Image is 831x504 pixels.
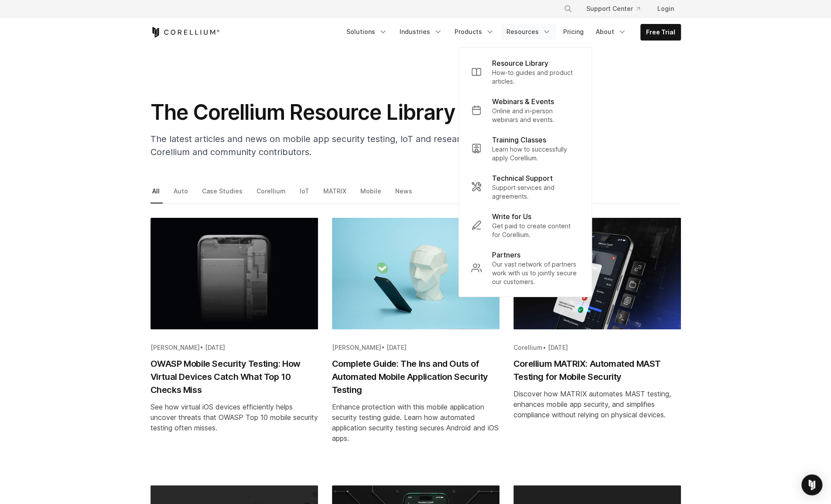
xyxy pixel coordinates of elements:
div: Navigation Menu [553,1,681,17]
p: Learn how to successfully apply Corellium. [492,145,579,162]
a: Case Studies [200,185,246,203]
a: About [591,24,632,40]
a: Technical Support Support services and agreements. [464,168,586,206]
h2: Complete Guide: The Ins and Outs of Automated Mobile Application Security Testing [332,357,499,396]
button: Search [560,1,576,17]
p: Our vast network of partners work with us to jointly secure our customers. [492,260,579,286]
img: Complete Guide: The Ins and Outs of Automated Mobile Application Security Testing [332,218,499,329]
p: Technical Support [492,173,553,183]
div: • [332,343,499,352]
a: Solutions [341,24,393,40]
p: Get paid to create content for Corellium. [492,222,579,239]
span: The latest articles and news on mobile app security testing, IoT and research from Corellium and ... [150,134,492,157]
a: Blog post summary: Complete Guide: The Ins and Outs of Automated Mobile Application Security Testing [332,218,499,471]
a: Resources [501,24,556,40]
a: Resource Library How-to guides and product articles. [464,53,586,91]
a: Auto [172,185,191,203]
p: Webinars & Events [492,96,554,107]
a: Training Classes Learn how to successfully apply Corellium. [464,129,586,168]
a: Support Center [579,1,647,17]
a: Free Trial [641,24,681,40]
a: Partners Our vast network of partners work with us to jointly secure our customers. [464,244,586,291]
p: Training Classes [492,135,546,145]
span: [DATE] [205,344,225,351]
div: Navigation Menu [341,24,681,41]
span: [PERSON_NAME] [150,344,200,351]
p: How-to guides and product articles. [492,68,579,86]
p: Online and in-person webinars and events. [492,107,579,124]
a: Login [650,1,681,17]
a: Corellium Home [150,27,220,37]
h2: Corellium MATRIX: Automated MAST Testing for Mobile Security [513,357,681,383]
p: Resource Library [492,58,548,68]
span: Corellium [513,344,543,351]
a: Blog post summary: Corellium MATRIX: Automated MAST Testing for Mobile Security [513,218,681,471]
p: Support services and agreements. [492,183,579,201]
img: OWASP Mobile Security Testing: How Virtual Devices Catch What Top 10 Checks Miss [150,218,318,329]
div: • [150,343,318,352]
a: News [393,185,415,203]
h1: The Corellium Resource Library [150,99,499,125]
div: Discover how MATRIX automates MAST testing, enhances mobile app security, and simplifies complian... [513,389,681,420]
a: Blog post summary: OWASP Mobile Security Testing: How Virtual Devices Catch What Top 10 Checks Miss [150,218,318,471]
span: [DATE] [386,344,407,351]
a: MATRIX [321,185,349,203]
img: Corellium MATRIX: Automated MAST Testing for Mobile Security [513,218,681,329]
a: Write for Us Get paid to create content for Corellium. [464,206,586,244]
a: Mobile [359,185,384,203]
h2: OWASP Mobile Security Testing: How Virtual Devices Catch What Top 10 Checks Miss [150,357,318,396]
a: Industries [394,24,448,40]
span: [DATE] [548,344,568,351]
a: All [150,185,163,203]
p: Write for Us [492,211,531,222]
a: Pricing [558,24,589,40]
a: Webinars & Events Online and in-person webinars and events. [464,91,586,129]
div: Enhance protection with this mobile application security testing guide. Learn how automated appli... [332,402,499,443]
a: Products [449,24,499,40]
div: Open Intercom Messenger [801,474,822,495]
div: • [513,343,681,352]
div: See how virtual iOS devices efficiently helps uncover threats that OWASP Top 10 mobile security t... [150,402,318,433]
span: [PERSON_NAME] [332,344,381,351]
p: Partners [492,250,520,260]
a: Corellium [255,185,289,203]
a: IoT [298,185,312,203]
